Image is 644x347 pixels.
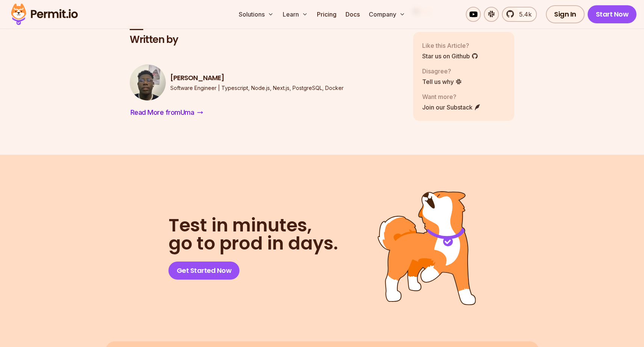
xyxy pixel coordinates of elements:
button: Learn [280,7,311,22]
span: 5.4k [515,10,532,19]
a: 5.4k [502,7,537,22]
p: Like this Article? [422,41,478,50]
button: Company [366,7,408,22]
a: Star us on Github [422,52,478,61]
p: Want more? [422,92,481,101]
a: Get Started Now [168,262,240,280]
p: Disagree? [422,67,462,76]
button: Solutions [236,7,277,22]
a: Sign In [546,5,585,23]
p: Software Engineer | Typescript, Node.js, Next.js, PostgreSQL, Docker [170,84,344,92]
a: Start Now [588,5,637,23]
h2: Written by [130,33,401,47]
span: Test in minutes, [168,216,338,234]
a: Join our Substack [422,103,481,112]
h3: [PERSON_NAME] [170,73,344,83]
h2: go to prod in days. [168,216,338,253]
img: Permit logo [8,2,81,27]
a: Tell us why [422,77,462,86]
span: Read More from Uma [130,107,194,118]
a: Read More fromUma [130,107,204,119]
a: Pricing [314,7,339,22]
a: Docs [342,7,363,22]
img: Uma Victor [130,64,166,100]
